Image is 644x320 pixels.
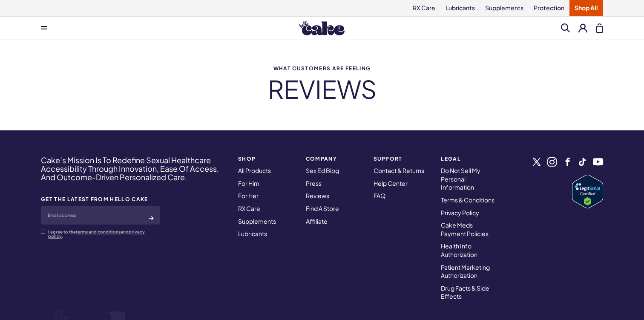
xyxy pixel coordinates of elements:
[306,156,363,161] strong: COMPANY
[374,179,408,187] a: Help Center
[306,179,322,187] a: Press
[441,156,498,161] strong: Legal
[238,156,296,161] strong: SHOP
[41,66,603,71] span: What customers are feeling
[238,217,276,225] a: Supplements
[48,229,145,239] a: privacy policy
[76,229,121,234] a: terms and conditions
[41,156,227,181] h4: Cake’s Mission Is To Redefine Sexual Healthcare Accessibility Through Innovation, Ease Of Access,...
[572,175,603,208] img: Verify Approval for www.hellocake.com
[374,167,424,174] a: Contact & Returns
[238,230,267,237] a: Lubricants
[48,230,160,238] p: I agree to the and .
[441,167,480,191] a: Do Not Sell My Personal Information
[374,192,385,199] a: FAQ
[441,196,494,204] a: Terms & Conditions
[441,263,490,280] a: Patient Marketing Authorization
[441,209,479,216] a: Privacy Policy
[238,205,260,212] a: RX Care
[441,242,477,258] a: Health Info Authorization
[306,192,329,199] a: Reviews
[41,75,603,103] h2: REVIEWS
[441,284,489,300] a: Drug Facts & Side Effects
[238,179,259,187] a: For Him
[306,217,328,225] a: Affiliate
[306,205,339,212] a: Find A Store
[41,196,160,202] strong: GET THE LATEST FROM HELLO CAKE
[238,167,271,174] a: All Products
[299,21,345,35] img: Hello Cake
[374,156,431,161] strong: Support
[441,221,489,237] a: Cake Meds Payment Policies
[238,192,259,199] a: For Her
[572,175,603,208] a: Verify LegitScript Approval for www.hellocake.com
[306,167,339,174] a: Sex Ed Blog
